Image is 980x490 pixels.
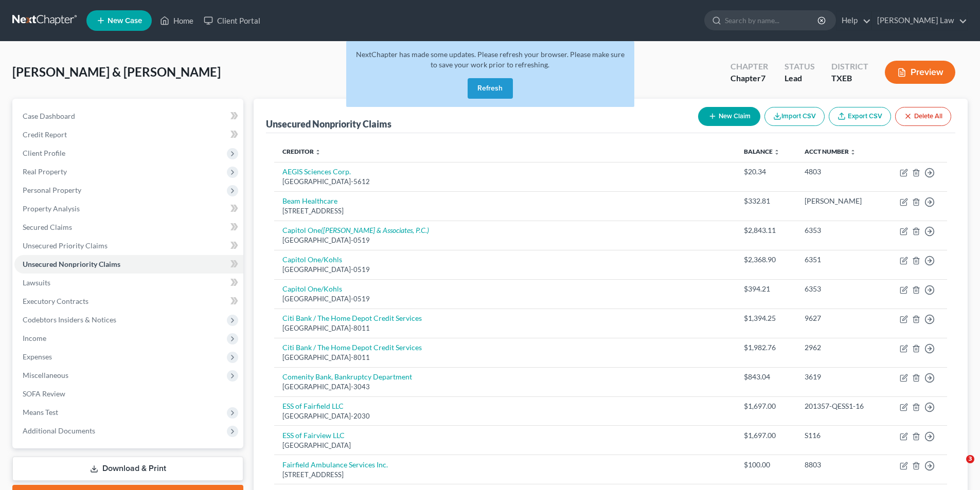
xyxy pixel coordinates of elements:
[23,260,120,268] span: Unsecured Nonpriority Claims
[282,323,727,333] div: [GEOGRAPHIC_DATA]-8011
[23,389,65,398] span: SOFA Review
[831,61,868,72] div: District
[14,218,243,237] a: Secured Claims
[282,441,727,450] div: [GEOGRAPHIC_DATA]
[23,223,72,231] span: Secured Claims
[23,167,67,176] span: Real Property
[282,411,727,421] div: [GEOGRAPHIC_DATA]-2030
[23,334,46,342] span: Income
[805,372,875,382] div: 3619
[282,196,337,205] a: Beam Healthcare
[785,61,815,72] div: Status
[945,455,970,480] iframe: Intercom live chat
[282,206,727,216] div: [STREET_ADDRESS]
[23,278,50,287] span: Lawsuits
[14,385,243,403] a: SOFA Review
[744,342,788,353] div: $1,982.76
[774,149,780,155] i: unfold_more
[282,284,342,293] a: Capitol One/Kohls
[282,235,727,245] div: [GEOGRAPHIC_DATA]-0519
[761,73,765,83] span: 7
[730,61,768,72] div: Chapter
[23,408,58,416] span: Means Test
[744,460,788,470] div: $100.00
[805,284,875,294] div: 6353
[14,125,243,144] a: Credit Report
[805,401,875,411] div: 201357-QESS1-16
[282,265,727,275] div: [GEOGRAPHIC_DATA]-0519
[805,460,875,470] div: 8803
[744,401,788,411] div: $1,697.00
[282,402,344,410] a: ESS of Fairfield LLC
[744,148,780,155] a: Balance unfold_more
[282,294,727,304] div: [GEOGRAPHIC_DATA]-0519
[14,274,243,292] a: Lawsuits
[108,17,142,25] span: New Case
[764,107,825,126] button: Import CSV
[805,167,875,177] div: 4803
[836,11,871,30] a: Help
[744,372,788,382] div: $843.04
[850,149,856,155] i: unfold_more
[895,107,951,126] button: Delete All
[266,118,391,130] div: Unsecured Nonpriority Claims
[199,11,265,30] a: Client Portal
[805,255,875,265] div: 6351
[23,149,65,157] span: Client Profile
[321,226,429,234] i: ([PERSON_NAME] & Associates, P.C.)
[785,72,815,84] div: Lead
[829,107,891,126] a: Export CSV
[155,11,199,30] a: Home
[725,11,819,30] input: Search by name...
[966,455,974,463] span: 3
[282,177,727,187] div: [GEOGRAPHIC_DATA]-5612
[468,78,513,99] button: Refresh
[282,255,342,264] a: Capitol One/Kohls
[23,204,80,213] span: Property Analysis
[744,225,788,235] div: $2,843.11
[12,457,243,481] a: Download & Print
[282,470,727,480] div: [STREET_ADDRESS]
[805,225,875,235] div: 6353
[356,50,625,69] span: NextChapter has made some updates. Please refresh your browser. Please make sure to save your wor...
[744,430,788,441] div: $1,697.00
[805,342,875,353] div: 2962
[23,241,108,250] span: Unsecured Priority Claims
[744,284,788,294] div: $394.21
[14,255,243,274] a: Unsecured Nonpriority Claims
[23,297,88,305] span: Executory Contracts
[282,343,422,352] a: Citi Bank / The Home Depot Credit Services
[282,167,351,176] a: AEGIS Sciences Corp.
[14,107,243,125] a: Case Dashboard
[805,196,875,206] div: [PERSON_NAME]
[885,61,955,84] button: Preview
[12,64,221,79] span: [PERSON_NAME] & [PERSON_NAME]
[23,130,67,139] span: Credit Report
[23,315,116,324] span: Codebtors Insiders & Notices
[14,292,243,311] a: Executory Contracts
[282,314,422,322] a: Citi Bank / The Home Depot Credit Services
[282,460,388,469] a: Fairfield Ambulance Services Inc.
[872,11,967,30] a: [PERSON_NAME] Law
[282,382,727,392] div: [GEOGRAPHIC_DATA]-3043
[23,371,68,379] span: Miscellaneous
[805,148,856,155] a: Acct Number unfold_more
[282,226,429,234] a: Capitol One([PERSON_NAME] & Associates, P.C.)
[315,149,321,155] i: unfold_more
[282,431,345,440] a: ESS of Fairview LLC
[23,112,75,120] span: Case Dashboard
[805,430,875,441] div: S116
[831,72,868,84] div: TXEB
[730,72,768,84] div: Chapter
[23,352,52,361] span: Expenses
[14,199,243,218] a: Property Analysis
[23,186,81,194] span: Personal Property
[744,313,788,323] div: $1,394.25
[744,167,788,177] div: $20.34
[282,353,727,362] div: [GEOGRAPHIC_DATA]-8011
[805,313,875,323] div: 9627
[23,426,95,435] span: Additional Documents
[282,372,412,381] a: Comenity Bank, Bankruptcy Department
[744,255,788,265] div: $2,368.90
[698,107,760,126] button: New Claim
